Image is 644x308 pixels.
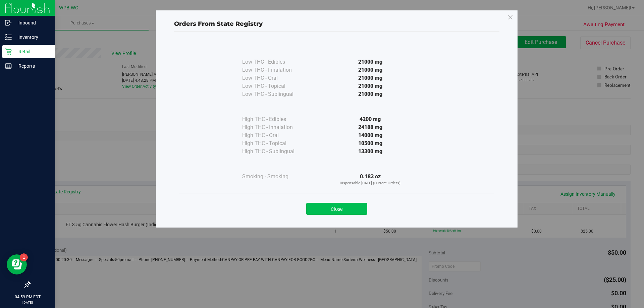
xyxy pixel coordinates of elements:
iframe: Resource center unread badge [20,253,28,261]
div: High THC - Inhalation [242,123,309,131]
p: 04:59 PM EDT [3,294,52,300]
div: 21000 mg [309,90,431,98]
span: Orders From State Registry [174,20,263,27]
div: 21000 mg [309,74,431,82]
div: High THC - Edibles [242,115,309,123]
div: 4200 mg [309,115,431,123]
div: Smoking - Smoking [242,173,309,181]
p: Dispensable [DATE] (Current Orders) [309,181,431,186]
div: Low THC - Topical [242,82,309,90]
div: Low THC - Oral [242,74,309,82]
inline-svg: Inbound [5,19,12,26]
p: Retail [12,48,52,56]
div: 10500 mg [309,139,431,147]
inline-svg: Reports [5,63,12,69]
inline-svg: Inventory [5,34,12,41]
div: Low THC - Inhalation [242,66,309,74]
div: High THC - Oral [242,131,309,139]
div: High THC - Sublingual [242,147,309,156]
div: 21000 mg [309,66,431,74]
div: 13300 mg [309,147,431,156]
p: Reports [12,62,52,70]
div: 24188 mg [309,123,431,131]
p: Inbound [12,19,52,27]
p: Inventory [12,33,52,41]
div: Low THC - Edibles [242,58,309,66]
inline-svg: Retail [5,48,12,55]
div: 21000 mg [309,82,431,90]
div: Low THC - Sublingual [242,90,309,98]
div: High THC - Topical [242,139,309,147]
iframe: Resource center [7,254,27,274]
p: [DATE] [3,300,52,305]
div: 21000 mg [309,58,431,66]
div: 0.183 oz [309,173,431,186]
button: Close [306,203,367,215]
div: 14000 mg [309,131,431,139]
